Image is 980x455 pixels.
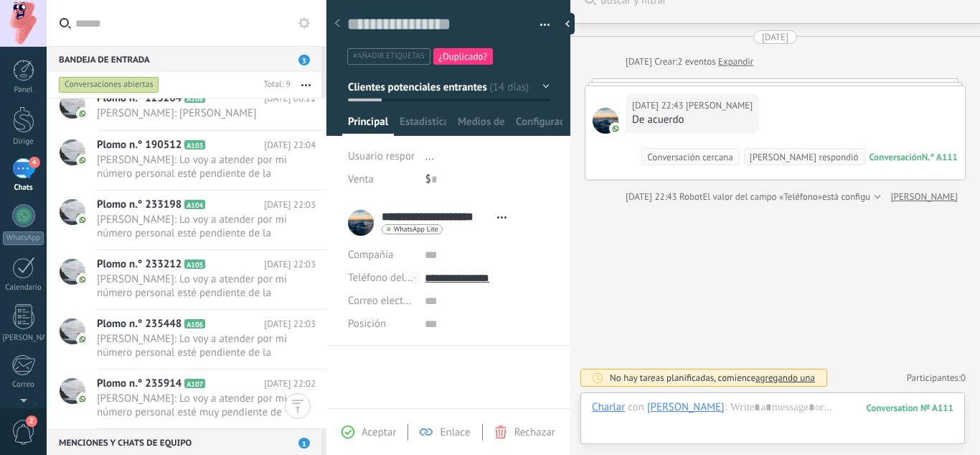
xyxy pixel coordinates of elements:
font: Medios de comunicación [458,115,570,129]
div: Pedro Pascualpas Covi [647,400,725,413]
font: [DATE] 22:03 [264,258,316,270]
font: Panel [14,85,32,95]
font: [DATE] 22:03 [264,318,316,330]
font: [PERSON_NAME]: [PERSON_NAME] [97,106,257,120]
font: $ [425,173,431,186]
font: [PERSON_NAME]: Lo voy a atender por mi número personal esté pendiente de la consulta espiritual [97,213,287,254]
font: Posición [348,317,386,331]
font: WhatsApp [6,233,40,243]
font: 2 [29,416,34,426]
font: Crear: [654,55,677,68]
font: Plomo n.° 233212 [97,257,182,271]
img: com.amocrm.amocrmwa.svg [77,109,88,119]
font: [DATE] 22:43 [632,99,684,111]
span: Principal [348,115,388,136]
a: Plomo n.° 190512 A103 [DATE] 22:04 [PERSON_NAME]: Lo voy a atender por mi número personal esté pe... [47,131,326,190]
span: A105 [184,259,205,269]
font: Principal [348,115,388,129]
img: com.amocrm.amocrmwa.svg [77,334,88,344]
a: Plomo n.° 233198 A104 [DATE] 22:03 [PERSON_NAME]: Lo voy a atender por mi número personal esté pe... [47,190,326,249]
font: Correo electrónico del trabajo [348,294,484,308]
a: Plomo n.° 123204 A108 [DATE] 00:11 [PERSON_NAME]: [PERSON_NAME] [47,84,326,130]
img: com.amocrm.amocrmwa.svg [77,394,88,404]
div: Venta [348,168,415,191]
font: [PERSON_NAME] [891,190,958,203]
span: A107 [184,379,205,388]
font: Estadística [400,115,449,129]
span: Medios de comunicación [458,115,504,136]
button: Teléfono del trabajo [348,267,414,290]
img: com.amocrm.amocrmwa.svg [77,275,88,285]
font: 0 [961,372,966,384]
font: Plomo n.° 190512 [97,138,182,152]
font: Plomo n.° 235914 [97,377,182,390]
font: [PERSON_NAME] [686,99,753,111]
span: Configuración [516,115,562,136]
span: Estadística [400,115,446,136]
font: [DATE] 00:11 [264,92,316,104]
font: N.° A111 [922,151,958,163]
font: Robot [679,190,702,203]
button: Más [291,72,321,98]
font: agregando una [755,372,815,384]
font: Configuración [516,115,579,129]
font: [DATE] 22:03 [264,198,316,211]
font: Compañía [348,248,393,262]
font: WhatsApp Lite [394,224,438,234]
font: [PERSON_NAME] [647,400,725,414]
font: Venta [348,173,374,186]
span: A108 [184,93,205,103]
font: [PERSON_NAME]: Lo voy a atender por mi número personal esté pendiente de la consulta espiritual [97,272,287,313]
font: Aceptar [362,426,396,439]
font: El valor del campo «Teléfono» [702,190,822,203]
font: ¿Duplicado? [439,50,487,63]
font: ... [425,150,434,163]
font: Dirige [13,137,33,147]
font: No hay tareas planificadas, comience [610,372,755,384]
font: Enlace [440,426,470,439]
font: [DATE] 22:04 [264,139,316,151]
span: A103 [184,140,205,150]
font: Chats [14,183,32,193]
font: [DATE] [626,55,652,68]
font: Participantes: [907,372,961,384]
font: 3 [302,56,306,65]
font: 4 [32,157,37,167]
img: com.amocrm.amocrmwa.svg [77,215,88,225]
span: A106 [184,319,205,328]
font: [PERSON_NAME]: Lo voy a atender por mi número personal esté pendiente de la consulta espiritual [97,332,287,373]
font: Conversaciones abiertas [65,79,154,90]
a: Plomo n.° 235448 A106 [DATE] 22:03 [PERSON_NAME]: Lo voy a atender por mi número personal esté pe... [47,310,326,369]
a: Expandir [718,55,753,69]
span: A104 [184,200,205,209]
a: Plomo n.° 233212 A105 [DATE] 22:03 [PERSON_NAME]: Lo voy a atender por mi número personal esté pe... [47,250,326,309]
font: [PERSON_NAME]: Lo voy a atender por mi número personal esté muy pendiente de la consulta espiritual [97,392,287,433]
font: 111 [938,402,953,414]
span: Pedro Pascualpas Covi [593,108,618,134]
font: con [628,400,644,414]
img: com.amocrm.amocrmwa.svg [77,155,88,165]
font: Teléfono del trabajo [348,271,440,285]
font: [PERSON_NAME] [3,333,60,343]
font: Calendario [5,282,41,293]
font: Bandeja de entrada [59,55,150,65]
a: Participantes:0 [907,372,966,384]
font: Conversación [870,151,922,163]
font: 2 eventos [677,55,715,68]
font: [PERSON_NAME] respondió [750,151,859,163]
img: com.amocrm.amocrmwa.svg [611,124,621,134]
font: De acuerdo [632,113,684,127]
font: Menciones y chats de equipo [59,438,192,449]
font: Total: 9 [264,79,291,90]
div: Esconder [560,13,575,35]
a: [PERSON_NAME] [891,190,958,204]
font: [PERSON_NAME]: Lo voy a atender por mi número personal esté pendiente de la consulta espiritual [97,153,287,194]
div: Usuario responsable [348,145,415,168]
font: 1 [302,439,306,449]
span: #añadir etiquetas [353,51,425,61]
font: : [725,400,727,414]
font: Rechazar [514,426,555,439]
button: Correo electrónico del trabajo [348,290,414,313]
font: [DATE] 22:43 [626,190,677,203]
